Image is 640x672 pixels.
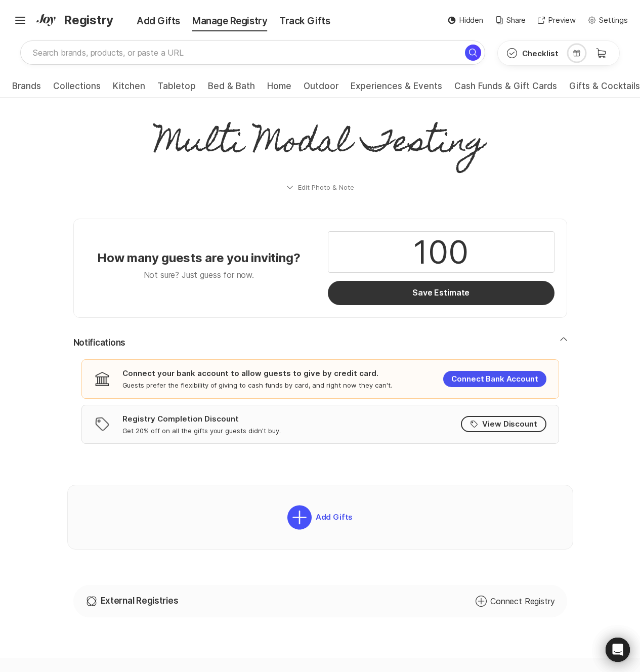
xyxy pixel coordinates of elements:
a: Cash Funds & Gift Cards [454,81,557,97]
a: Kitchen [113,81,145,97]
p: Registry Completion Discount [122,413,239,424]
div: Add Gifts [116,14,186,28]
button: Hidden [448,15,483,26]
p: How many guests are you inviting? [97,250,300,266]
a: Bed & Bath [208,81,255,97]
button: Connect Bank Account [443,371,546,387]
p: Add Gifts [312,513,353,522]
button: Checklist [498,41,567,65]
a: Brands [12,81,41,97]
p: Connect your bank account to allow guests to give by credit card. [122,368,378,379]
p: Guests prefer the flexibility of giving to cash funds by card, and right now they can't. [122,381,392,390]
div: Track Gifts [273,14,336,28]
p: Hidden [459,15,483,26]
button: View Discount [461,416,546,432]
div: Open Intercom Messenger [606,638,630,662]
input: Search brands, products, or paste a URL [20,40,485,65]
button: Share [495,15,526,26]
a: Outdoor [304,81,338,97]
p: Not sure? Just guess for now. [144,269,254,281]
button: Settings [588,15,628,26]
p: External Registries [101,595,179,607]
a: Collections [53,81,101,97]
p: Get 20% off on all the gifts your guests didn't buy. [122,426,281,435]
span: Registry [64,11,113,29]
a: Gifts & Cocktails [569,81,640,97]
a: Home [267,81,291,97]
p: Share [506,15,526,26]
button: Search for [465,45,481,61]
p: Multi Modal Testing [86,114,555,175]
p: Preview [548,15,576,26]
div: Notifications [73,349,567,451]
a: Experiences & Events [351,81,442,97]
button: Preview [538,15,576,26]
a: Tabletop [157,81,196,97]
p: Connect Registry [490,595,554,607]
div: Manage Registry [186,14,273,28]
button: Save Estimate [328,281,554,305]
p: Settings [599,15,628,26]
button: Edit Photo & Note [73,175,567,199]
p: Notifications [73,337,125,349]
button: Notifications [73,337,567,349]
